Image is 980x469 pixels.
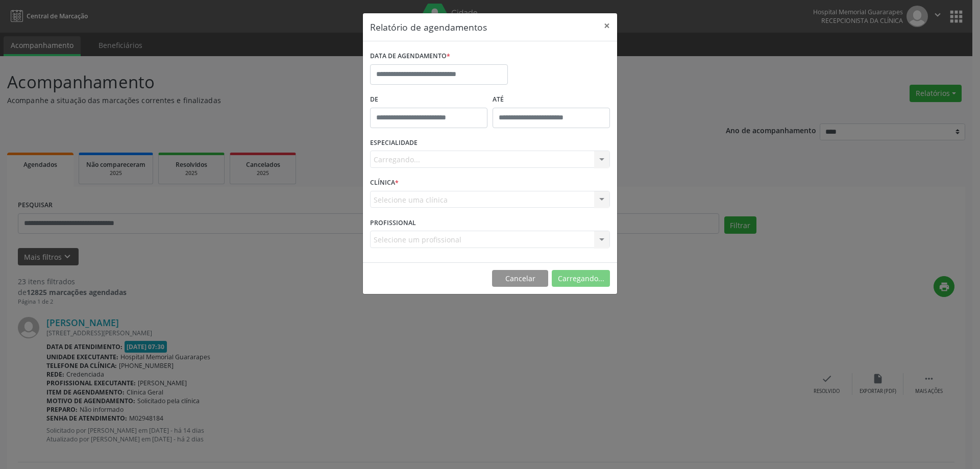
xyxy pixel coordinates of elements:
[370,92,487,108] label: De
[493,92,610,108] label: ATÉ
[370,135,418,151] label: ESPECIALIDADE
[370,48,450,64] label: DATA DE AGENDAMENTO
[370,175,399,191] label: CLÍNICA
[370,215,416,231] label: PROFISSIONAL
[370,20,487,34] h5: Relatório de agendamentos
[552,270,610,287] button: Carregando...
[492,270,548,287] button: Cancelar
[597,13,617,38] button: Close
